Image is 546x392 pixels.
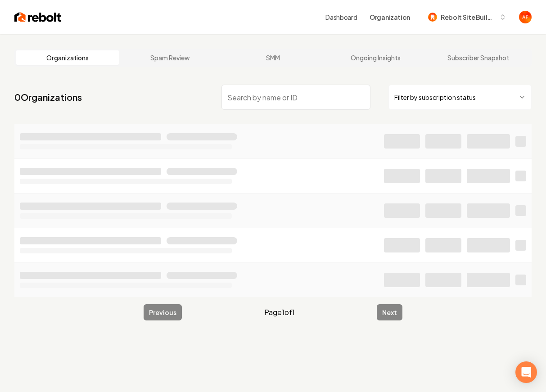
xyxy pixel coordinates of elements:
[221,50,324,65] a: SMM
[427,50,530,65] a: Subscriber Snapshot
[441,13,496,22] span: Rebolt Site Builder
[264,307,295,318] span: Page 1 of 1
[16,50,119,65] a: Organizations
[14,91,82,104] a: 0Organizations
[221,85,371,110] input: Search by name or ID
[519,11,532,23] img: Avan Fahimi
[325,13,357,22] a: Dashboard
[119,50,221,65] a: Spam Review
[428,13,437,22] img: Rebolt Site Builder
[515,361,537,383] div: Open Intercom Messenger
[519,11,532,23] button: Open user button
[364,9,415,25] button: Organization
[14,11,62,23] img: Rebolt Logo
[325,50,427,65] a: Ongoing Insights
